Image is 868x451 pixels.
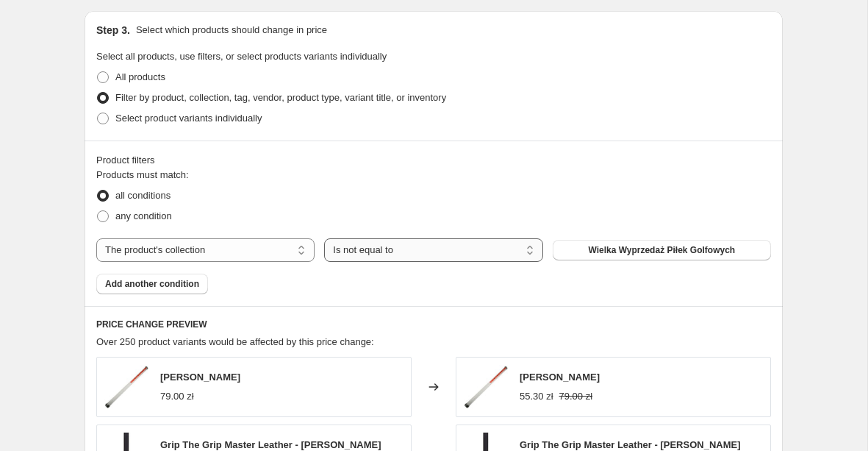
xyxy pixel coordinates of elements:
[96,23,130,38] h2: Step 3.
[96,336,374,347] span: Over 250 product variants would be affected by this price change:
[96,319,771,330] h6: PRICE CHANGE PREVIEW
[105,278,199,290] span: Add another condition
[520,372,600,383] span: [PERSON_NAME]
[520,439,741,450] span: Grip The Grip Master Leather - [PERSON_NAME]
[588,244,735,256] span: Wielka Wyprzedaż Piłek Golfowych
[96,274,208,294] button: Add another condition
[96,153,771,168] div: Product filters
[160,372,240,383] span: [PERSON_NAME]
[160,439,381,450] span: Grip The Grip Master Leather - [PERSON_NAME]
[115,210,172,221] span: any condition
[553,240,771,260] button: Wielka Wyprzedaż Piłek Golfowych
[96,169,189,180] span: Products must match:
[160,389,194,404] div: 79.00 zł
[115,190,171,201] span: all conditions
[96,51,387,62] span: Select all products, use filters, or select products variants individually
[115,71,165,82] span: All products
[115,92,446,103] span: Filter by product, collection, tag, vendor, product type, variant title, or inventory
[559,389,593,404] strike: 79.00 zł
[464,365,508,409] img: 3167_80x.jpg
[136,23,327,38] p: Select which products should change in price
[520,389,553,404] div: 55.30 zł
[115,113,262,124] span: Select product variants individually
[104,365,148,409] img: 3167_80x.jpg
